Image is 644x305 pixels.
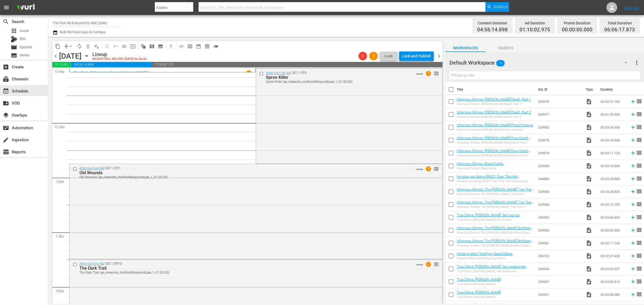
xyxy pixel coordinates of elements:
[399,51,434,61] button: Lock and Publish
[636,111,642,117] span: reorder
[536,198,584,211] td: 209984
[598,108,628,121] td: 00:01:29.590
[445,45,486,51] span: Workspaces
[586,188,592,195] span: video_file
[630,150,636,156] svg: Add to Schedule
[62,42,75,51] span: Remove Gaps & Overlaps
[636,137,642,143] span: reorder
[536,95,584,108] td: 209976
[536,159,584,172] td: 209986
[79,170,412,175] div: Old Wounds
[79,266,412,271] div: The Dark Trail
[52,53,59,59] span: chevron_left
[213,44,218,49] span: toggle_off
[148,42,156,51] span: Create Search Block
[536,237,584,250] td: 209981
[586,253,592,259] span: Video
[598,159,628,172] td: 00:03:18.899
[493,2,508,12] span: Search
[248,71,250,75] p: 1
[535,82,582,97] th: Ext. ID
[636,98,642,105] span: reorder
[457,136,531,144] a: Infamous Crimes: [PERSON_NAME] Drug Cartel, Part 1
[77,44,82,49] span: autorenew_outlined
[74,70,135,75] a: The First 48 Presents Critical Minutes
[457,239,533,247] a: Infamous Crimes: The [PERSON_NAME] Brothers Case, Part 2
[457,282,501,286] div: True Crime: [PERSON_NAME]
[598,95,628,108] td: 00:02:07.160
[187,44,193,49] span: calendar_view_week_outlined
[586,124,592,131] span: Video
[20,44,32,50] span: Episode
[457,290,501,294] a: True Crime: [PERSON_NAME]
[536,211,584,224] td: 206950
[630,99,636,105] svg: Add to Schedule
[586,291,592,298] span: Video
[457,115,531,119] div: Infamous Crimes: [PERSON_NAME] Death, Part 2
[3,100,9,106] span: VOD
[130,44,136,49] span: input
[71,62,152,67] span: 04:56:14.898
[598,237,628,250] td: 00:02:11.242
[436,53,442,59] span: chevron_right
[634,59,640,66] span: more_vert
[3,64,9,70] span: Create
[122,44,127,49] span: menu_open
[586,111,592,118] span: Video
[636,278,642,285] span: reorder
[266,80,413,84] div: Spree Killer (ae_networks_thefirst48beyondbyae_1_01:00:00)
[457,265,526,269] a: True Crime: [PERSON_NAME], the Unabomber
[630,227,636,233] svg: Add to Schedule
[457,141,534,144] div: Infamous Crimes: [PERSON_NAME] Drug Cartel, Part 1
[457,97,531,101] a: Infamous Crimes: [PERSON_NAME] Death, Part 1
[636,162,642,169] span: reorder
[586,227,592,233] span: Video
[55,44,60,49] span: content_copy
[152,62,442,67] span: 17:53:42.127
[369,54,378,58] span: 1
[457,257,513,260] div: History's Most Terrifying Serial Killers
[586,240,592,246] span: Video
[630,176,636,182] svg: Add to Schedule
[3,149,9,155] span: Reports
[586,278,592,285] span: Video
[457,200,533,208] a: Infamous Crimes: The [PERSON_NAME] Trial, Part 2
[137,71,144,75] p: SE2 /
[486,45,526,51] span: Search
[536,147,584,159] td: 209979
[416,261,423,266] span: VARIANT
[3,125,9,131] span: Automation
[457,270,526,273] div: True Crime: [PERSON_NAME], the Unabomber
[457,82,535,97] th: Title
[536,250,584,262] td: 206102
[92,51,147,57] div: Lineup
[536,172,584,185] td: 244884
[457,180,534,183] div: Inmates are Going CRAZY Over This Hot Commissary Commodity
[416,166,423,170] span: VARIANT
[358,54,367,58] span: 1
[457,102,531,106] div: Infamous Crimes: [PERSON_NAME] Death, Part 1
[158,44,163,49] span: subtitles_outlined
[636,265,642,272] span: reorder
[562,19,592,27] div: Promo Duration
[477,19,508,27] div: Content Duration
[625,5,639,10] a: Sign Out
[536,275,584,288] td: 206947
[457,244,534,247] div: Infamous Crimes: The [PERSON_NAME] Brothers Case, Part 2
[630,189,636,195] svg: Add to Schedule
[79,262,412,274] div: / SE7 / EP10:
[59,30,106,34] span: Bulk Remove Gaps & Overlaps
[536,185,584,198] td: 209983
[636,175,642,182] span: reorder
[457,277,501,281] a: True Crime: [PERSON_NAME]
[536,108,584,121] td: 209977
[434,166,439,171] button: reorder
[11,28,17,34] span: Asset
[426,262,431,267] span: 1
[3,112,9,118] span: Overlays
[604,27,635,33] span: 06:06:17.873
[204,44,210,49] span: preview_outlined
[79,271,412,274] div: The Dark Trail (ae_networks_thefirst48beyondbyae_1_01:00:00)
[3,76,9,82] span: Channels
[586,137,592,143] span: Video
